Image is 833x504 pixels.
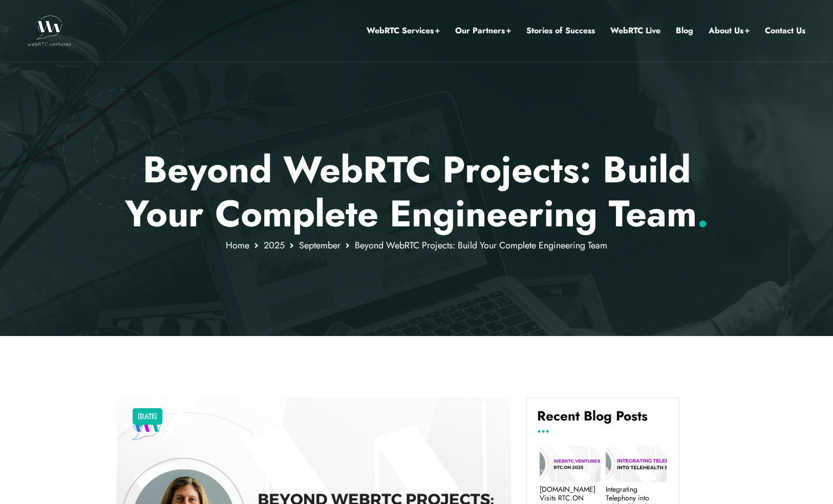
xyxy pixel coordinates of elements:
a: Stories of Success [526,24,595,37]
img: WebRTC.ventures [28,15,71,46]
h4: Recent Blog Posts [537,408,669,432]
a: Home [226,239,249,252]
a: Blog [676,24,693,37]
a: 2025 [264,239,285,252]
a: [DATE] [138,410,157,423]
a: Contact Us [765,24,805,37]
a: September [299,239,340,252]
a: WebRTC Live [610,24,660,37]
a: WebRTC Services [367,24,440,37]
span: Beyond WebRTC Projects: Build Your Complete Engineering Team [355,239,607,252]
a: Our Partners [455,24,511,37]
p: Beyond WebRTC Projects: Build Your Complete Engineering Team [117,148,716,236]
a: About Us [709,24,750,37]
span: . [697,187,709,240]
